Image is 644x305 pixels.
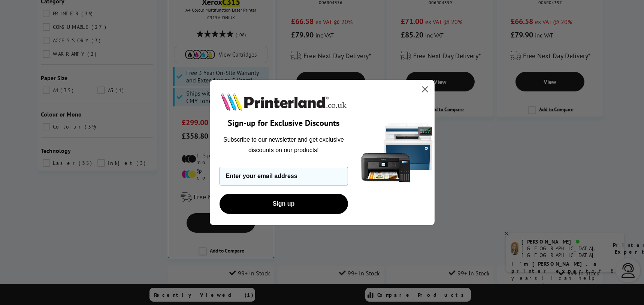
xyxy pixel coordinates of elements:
[360,80,435,226] img: 5290a21f-4df8-4860-95f4-ea1e8d0e8904.png
[220,194,348,214] button: Sign up
[223,136,344,153] span: Subscribe to our newsletter and get exclusive discounts on our products!
[220,91,348,112] img: Printerland.co.uk
[228,118,339,128] span: Sign-up for Exclusive Discounts
[418,83,432,96] button: Close dialog
[220,167,348,185] input: Enter your email address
